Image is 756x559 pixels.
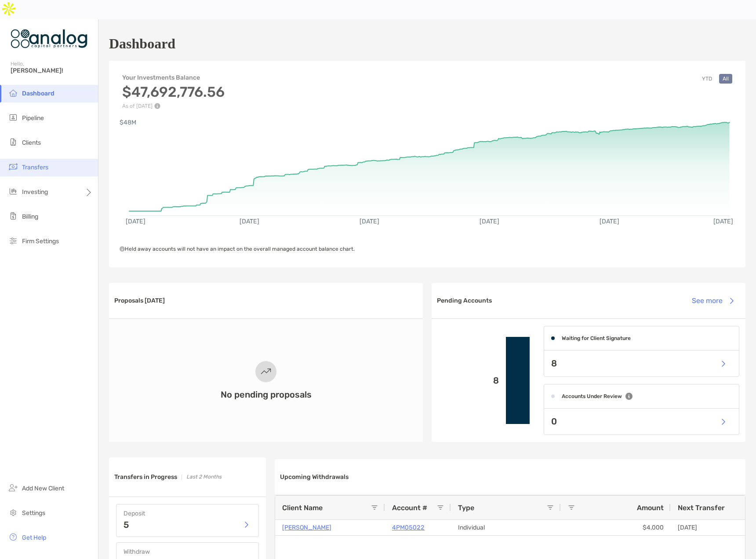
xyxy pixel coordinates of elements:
h3: Proposals [DATE] [114,297,165,304]
div: Individual [451,520,561,535]
p: 0 [551,416,557,427]
span: Settings [22,509,45,517]
img: settings icon [8,507,18,518]
button: YTD [698,74,716,84]
img: add_new_client icon [8,482,18,493]
img: Performance Info [154,103,160,109]
span: Account # [392,504,427,512]
p: As of [DATE] [122,103,225,109]
div: $4,000 [561,520,671,535]
img: dashboard icon [8,88,18,98]
img: Zoe Logo [11,23,87,55]
p: 8 [439,375,499,386]
span: Held away accounts will not have an impact on the overall managed account balance chart. [120,246,355,252]
span: Transfers [22,164,48,171]
text: [DATE] [360,218,380,225]
h4: Waiting for Client Signature [562,335,631,341]
span: Get Help [22,534,46,541]
h3: Upcoming Withdrawals [280,473,349,481]
h4: Deposit [124,510,251,517]
span: [PERSON_NAME]! [11,67,93,74]
button: See more [685,291,740,311]
span: Add New Client [22,485,64,492]
span: Billing [22,213,38,220]
h3: Pending Accounts [437,297,492,304]
h4: Your Investments Balance [122,74,225,81]
img: billing icon [8,211,18,221]
text: [DATE] [480,218,500,225]
text: [DATE] [600,218,620,225]
p: Last 2 Months [186,471,222,482]
span: Amount [637,504,664,512]
img: firm-settings icon [8,235,18,246]
h3: $47,692,776.56 [122,84,225,100]
span: Next Transfer [678,504,725,512]
span: Type [458,504,474,512]
span: Dashboard [22,90,55,97]
h4: Withdraw [124,548,251,555]
h1: Dashboard [109,36,175,52]
text: [DATE] [126,218,145,225]
img: get-help icon [8,532,18,542]
img: investing icon [8,186,18,197]
p: 8 [551,358,557,369]
span: Clients [22,139,41,146]
img: pipeline icon [8,112,18,123]
p: 5 [124,520,129,529]
h3: Transfers in Progress [114,473,177,481]
img: transfers icon [8,161,18,172]
img: clients icon [8,137,18,147]
span: Pipeline [22,114,44,122]
a: [PERSON_NAME] [282,522,331,533]
text: $48M [120,119,136,126]
a: 4PM05022 [392,522,425,533]
text: [DATE] [240,218,259,225]
span: Investing [22,188,48,196]
span: Client Name [282,504,323,512]
h4: Accounts Under Review [562,393,622,399]
span: Firm Settings [22,237,59,245]
button: All [719,74,732,84]
h3: No pending proposals [221,389,312,400]
text: [DATE] [714,218,734,225]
